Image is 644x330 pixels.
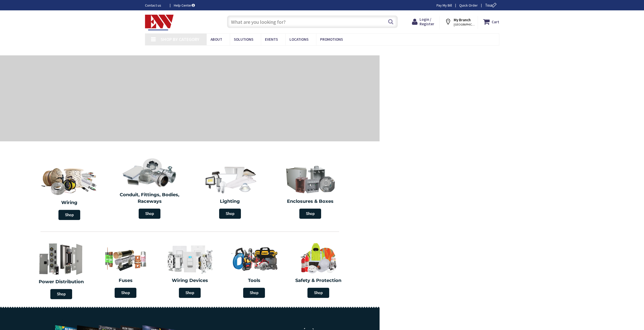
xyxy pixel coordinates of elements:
[211,37,222,42] span: About
[179,288,201,298] span: Shop
[32,279,91,285] h2: Power Distribution
[191,162,269,221] a: Lighting Shop
[115,288,136,298] span: Shop
[58,210,80,220] span: Shop
[95,239,156,300] a: Fuses Shop
[234,37,253,42] span: Solutions
[32,200,107,206] h2: Wiring
[219,209,241,219] span: Shop
[445,17,473,26] div: My Branch [GEOGRAPHIC_DATA], [GEOGRAPHIC_DATA]
[459,3,478,8] a: Quick Order
[454,23,475,27] span: [GEOGRAPHIC_DATA], [GEOGRAPHIC_DATA]
[139,209,160,219] span: Shop
[299,209,321,219] span: Shop
[243,288,265,298] span: Shop
[307,288,329,298] span: Shop
[454,17,471,22] strong: My Branch
[290,277,347,284] h2: Safety & Protection
[492,17,499,26] strong: Cart
[161,277,218,284] h2: Wiring Devices
[159,239,221,300] a: Wiring Devices Shop
[320,37,343,42] span: Promotions
[29,239,93,302] a: Power Distribution Shop
[227,15,398,28] input: What are you looking for?
[194,198,266,205] h2: Lighting
[97,277,154,284] h2: Fuses
[223,239,285,300] a: Tools Shop
[29,162,110,223] a: Wiring Shop
[485,3,498,8] span: Tour
[145,15,174,30] img: Electrical Wholesalers, Inc.
[272,162,349,221] a: Enclosures & Boxes Shop
[226,277,282,284] h2: Tools
[437,3,452,8] a: Pay My Bill
[289,37,308,42] span: Locations
[161,36,199,42] span: Shop By Category
[412,17,434,26] a: Login / Register
[287,239,349,300] a: Safety & Protection Shop
[111,155,189,221] a: Conduit, Fittings, Bodies, Raceways Shop
[50,289,72,299] span: Shop
[145,3,166,8] a: Contact us
[483,17,499,26] a: Cart
[265,37,278,42] span: Events
[420,17,434,26] span: Login / Register
[113,192,186,205] h2: Conduit, Fittings, Bodies, Raceways
[274,198,347,205] h2: Enclosures & Boxes
[174,3,195,8] a: Help Center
